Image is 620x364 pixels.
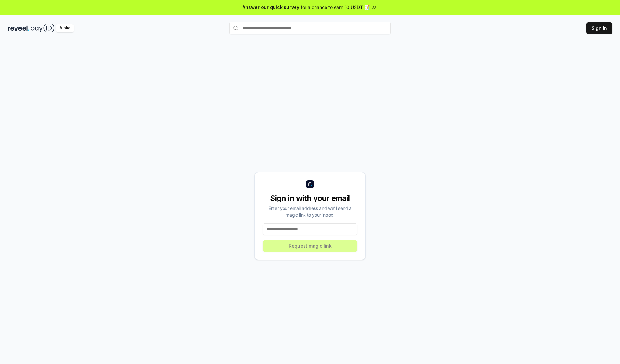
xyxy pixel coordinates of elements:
span: Answer our quick survey [243,4,299,11]
img: logo_small [306,180,314,188]
div: Sign in with your email [263,193,357,203]
img: pay_id [31,24,55,32]
div: Alpha [56,24,74,32]
div: Enter your email address and we’ll send a magic link to your inbox. [263,205,357,218]
img: reveel_dark [8,24,29,32]
button: Sign In [586,22,612,34]
span: for a chance to earn 10 USDT 📝 [301,4,370,11]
